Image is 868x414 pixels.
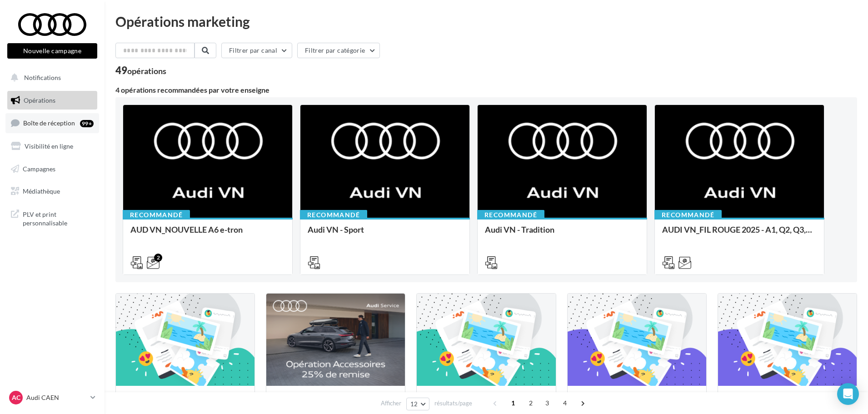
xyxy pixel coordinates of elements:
button: 12 [406,398,429,410]
a: Médiathèque [5,182,99,201]
a: Opérations [5,91,99,110]
div: 99+ [80,120,94,127]
a: AC Audi CAEN [7,389,97,406]
span: PLV et print personnalisable [23,208,94,228]
span: AC [12,393,20,402]
div: Recommandé [654,210,722,220]
p: Audi CAEN [26,393,87,402]
div: 2 [154,254,162,262]
button: Filtrer par canal [221,43,292,58]
div: Audi VN - Tradition [485,225,639,243]
button: Nouvelle campagne [7,43,97,59]
span: 3 [540,396,554,410]
span: 2 [524,396,538,410]
span: résultats/page [434,399,472,408]
button: Notifications [5,68,95,87]
a: Boîte de réception99+ [5,113,99,133]
a: Campagnes [5,160,99,179]
span: 1 [506,396,520,410]
a: Visibilité en ligne [5,137,99,156]
div: AUDI VN_FIL ROUGE 2025 - A1, Q2, Q3, Q5 et Q4 e-tron [662,225,817,243]
div: Recommandé [477,210,544,220]
span: Notifications [24,74,61,81]
div: Opérations marketing [115,15,857,28]
div: Recommandé [300,210,367,220]
div: Recommandé [123,210,190,220]
div: 49 [115,65,166,75]
span: 12 [410,400,418,408]
span: 4 [558,396,572,410]
div: 4 opérations recommandées par votre enseigne [115,86,857,94]
a: PLV et print personnalisable [5,205,99,231]
span: Boîte de réception [23,119,75,127]
span: Visibilité en ligne [25,142,73,150]
span: Afficher [381,399,401,408]
div: Audi VN - Sport [308,225,462,243]
span: Campagnes [23,165,55,172]
span: Médiathèque [23,187,60,195]
button: Filtrer par catégorie [297,43,380,58]
div: opérations [127,67,166,75]
div: AUD VN_NOUVELLE A6 e-tron [130,225,285,243]
div: Open Intercom Messenger [837,383,859,405]
span: Opérations [24,96,55,104]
